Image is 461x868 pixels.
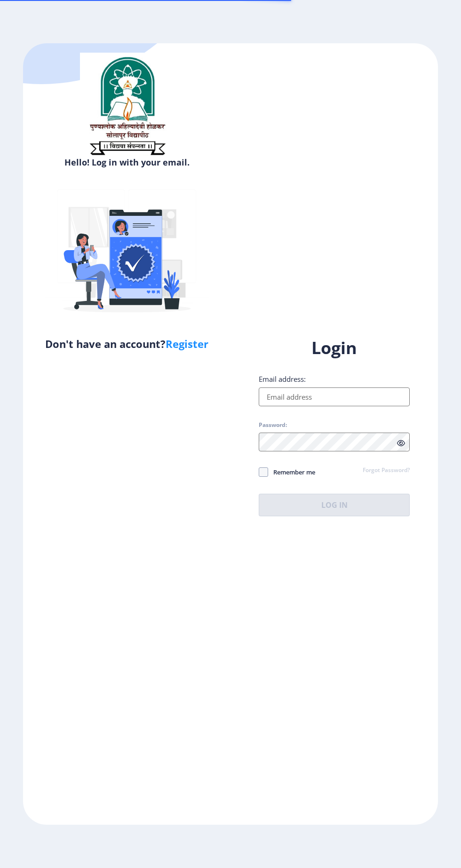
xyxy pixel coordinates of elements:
a: Forgot Password? [363,466,410,475]
img: Verified-rafiki.svg [45,172,209,336]
a: Register [166,337,208,351]
input: Email address [259,387,410,406]
label: Password: [259,421,287,429]
label: Email address: [259,374,306,384]
h5: Don't have an account? [30,336,223,351]
img: sulogo.png [80,53,174,159]
span: Remember me [268,466,315,478]
button: Log In [259,494,410,516]
h1: Login [259,337,410,359]
h6: Hello! Log in with your email. [30,157,223,168]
